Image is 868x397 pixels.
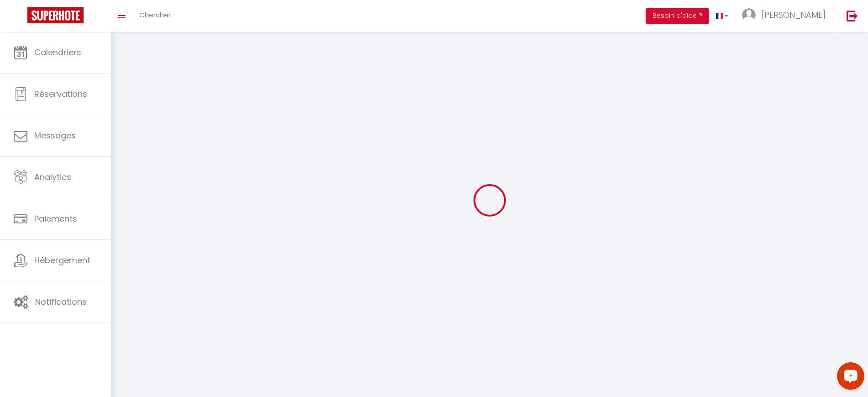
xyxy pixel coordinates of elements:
[762,9,826,21] span: [PERSON_NAME]
[34,130,76,141] span: Messages
[27,7,84,23] img: Super Booking
[34,171,71,183] span: Analytics
[830,359,868,397] iframe: LiveChat chat widget
[34,254,90,266] span: Hébergement
[847,10,858,21] img: logout
[646,8,709,24] button: Besoin d'aide ?
[35,296,87,307] span: Notifications
[34,47,81,58] span: Calendriers
[139,10,171,20] span: Chercher
[742,8,756,22] img: ...
[34,88,87,100] span: Réservations
[34,213,77,224] span: Paiements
